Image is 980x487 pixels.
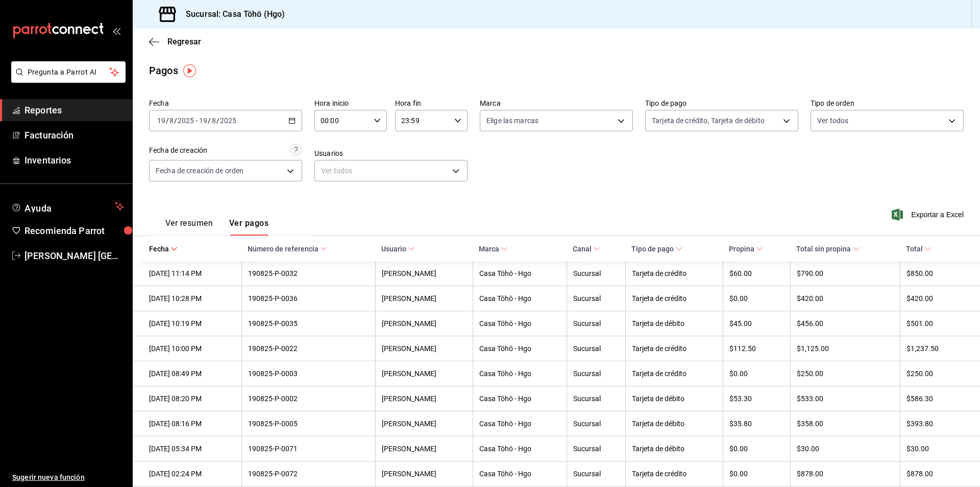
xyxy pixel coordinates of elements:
label: Marca [480,100,633,107]
div: 190825-P-0005 [248,420,369,428]
div: Casa Töhö - Hgo [479,369,560,378]
div: Ver todos [314,160,468,181]
input: -- [169,117,174,125]
button: Exportar a Excel [894,208,964,221]
span: - [195,117,198,125]
div: $420.00 [797,294,894,303]
div: $0.00 [729,470,784,478]
div: [PERSON_NAME] [382,269,467,277]
div: $420.00 [906,294,964,303]
div: [DATE] 08:20 PM [149,395,235,403]
div: [DATE] 10:28 PM [149,294,235,303]
div: $0.00 [729,369,784,378]
div: Sucursal [573,319,619,328]
span: Marca [479,245,508,253]
div: $533.00 [797,395,894,403]
button: open_drawer_menu [112,27,120,35]
div: $60.00 [729,269,784,277]
span: / [174,117,177,125]
div: Casa Töhö - Hgo [479,294,560,303]
span: Ver todos [817,115,848,126]
button: Regresar [149,37,201,47]
input: ---- [219,117,237,125]
div: Pagos [149,63,178,78]
div: 190825-P-0072 [248,470,369,478]
div: Tarjeta de débito [632,445,717,453]
span: Total sin propina [796,245,860,253]
div: $1,125.00 [797,344,894,353]
div: $850.00 [906,269,964,277]
a: Pregunta a Parrot AI [7,74,126,85]
div: Casa Töhö - Hgo [479,319,560,328]
span: Pregunta a Parrot AI [28,67,110,78]
div: Casa Töhö - Hgo [479,269,560,277]
div: [PERSON_NAME] [382,294,467,303]
span: / [216,117,219,125]
div: [DATE] 11:14 PM [149,269,235,277]
span: Inventarios [24,153,124,167]
div: Sucursal [573,269,619,277]
h3: Sucursal: Casa Töhö (Hgo) [178,8,285,20]
div: Tarjeta de crédito [632,294,717,303]
div: 190825-P-0032 [248,269,369,277]
div: Tarjeta de crédito [632,369,717,378]
span: Fecha de creación de orden [156,166,243,176]
div: Tarjeta de crédito [632,344,717,353]
div: $250.00 [797,369,894,378]
div: 190825-P-0003 [248,369,369,378]
div: Sucursal [573,470,619,478]
div: Tarjeta de crédito [632,470,717,478]
div: $30.00 [797,445,894,453]
span: [PERSON_NAME] [GEOGRAPHIC_DATA][PERSON_NAME] [24,249,124,263]
div: [PERSON_NAME] [382,395,467,403]
div: $1,237.50 [906,344,964,353]
div: [PERSON_NAME] [382,319,467,328]
div: $45.00 [729,319,784,328]
div: Sucursal [573,344,619,353]
div: [PERSON_NAME] [382,420,467,428]
div: 190825-P-0002 [248,395,369,403]
div: [PERSON_NAME] [382,470,467,478]
div: $456.00 [797,319,894,328]
div: $0.00 [729,445,784,453]
div: Sucursal [573,395,619,403]
input: -- [157,117,166,125]
div: $53.30 [729,395,784,403]
label: Tipo de pago [645,100,798,107]
div: Sucursal [573,420,619,428]
div: $250.00 [906,369,964,378]
span: Regresar [167,37,201,47]
div: Tarjeta de débito [632,319,717,328]
div: Sucursal [573,294,619,303]
label: Hora fin [395,100,468,107]
div: Fecha de creación [149,145,207,156]
span: Número de referencia [248,245,327,253]
label: Tipo de orden [811,100,964,107]
img: Tooltip marker [183,64,196,77]
span: Facturación [24,128,124,142]
div: $878.00 [906,470,964,478]
div: Sucursal [573,445,619,453]
label: Usuarios [314,150,468,157]
div: Tarjeta de crédito [632,269,717,277]
div: 190825-P-0022 [248,344,369,353]
div: Casa Töhö - Hgo [479,344,560,353]
div: $35.80 [729,420,784,428]
div: $586.30 [906,395,964,403]
span: Tarjeta de crédito, Tarjeta de débito [652,115,765,126]
div: $112.50 [729,344,784,353]
span: Reportes [24,103,124,117]
div: [DATE] 10:19 PM [149,319,235,328]
div: 190825-P-0071 [248,445,369,453]
div: [DATE] 08:49 PM [149,369,235,378]
div: Tarjeta de débito [632,420,717,428]
span: Elige las marcas [486,115,538,126]
div: Casa Töhö - Hgo [479,420,560,428]
div: [PERSON_NAME] [382,445,467,453]
span: Canal [573,245,600,253]
span: / [166,117,169,125]
input: -- [211,117,216,125]
div: [PERSON_NAME] [382,369,467,378]
label: Fecha [149,100,302,107]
